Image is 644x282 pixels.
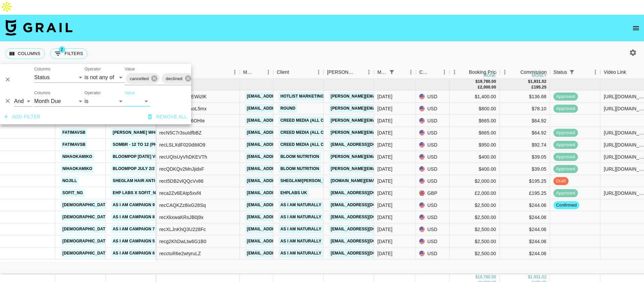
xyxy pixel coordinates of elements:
a: [PERSON_NAME] When Did You Get Hot? [111,128,203,137]
div: $39.05 [500,151,550,163]
div: $195.25 [500,175,550,187]
div: recctuR6e2wtyruLZ [159,250,201,257]
div: $244.06 [500,199,550,211]
button: Menu [314,67,324,77]
div: Currency [419,66,430,79]
a: [EMAIL_ADDRESS][DOMAIN_NAME] [245,140,320,149]
button: Menu [590,67,600,77]
a: [PERSON_NAME][EMAIL_ADDRESS][DOMAIN_NAME] [329,128,438,137]
div: $2,500.00 [449,199,500,211]
a: SHEGLAM Hair Anti-Burn Hot Comb x 1TT Crossposted to IGR [111,177,254,185]
button: Sort [254,67,263,77]
div: recXLJnKhQ3U228Fc [159,226,206,233]
label: Value [125,90,135,96]
button: open drawer [629,21,643,35]
div: 19,780.00 [478,274,496,280]
button: Menu [406,67,416,77]
a: [EMAIL_ADDRESS][DOMAIN_NAME] [329,213,404,221]
button: Add filter [1,111,43,123]
label: Value [125,66,135,72]
span: cancelled [126,75,153,82]
button: Menu [263,67,273,77]
div: USD [416,211,449,223]
label: Columns [34,90,50,96]
a: [EMAIL_ADDRESS][DOMAIN_NAME] [245,116,320,125]
div: $244.06 [500,223,550,235]
div: USD [416,91,449,103]
span: approved [553,154,578,160]
div: 1 active filter [387,67,396,77]
a: fatimavsb [61,128,87,137]
a: sofit_ng [61,189,85,197]
label: Operator [85,66,101,72]
a: [PERSON_NAME][EMAIL_ADDRESS][DOMAIN_NAME] [329,116,438,125]
a: AS I AM CAMPAIGN 8 [111,213,156,221]
button: Show filters [567,67,577,77]
a: nihaokamiko [61,165,94,173]
button: Sort [577,67,586,77]
button: Sort [511,67,520,77]
span: approved [553,190,578,196]
div: GBP [416,187,449,199]
div: USD [416,151,449,163]
div: $64.92 [500,115,550,127]
button: Show filters [387,67,396,77]
div: Airtable ID [156,66,240,79]
div: recQDKQv2MnJjidxF [159,166,204,172]
a: EHP Labs x Sofit_ngr 12 month Partnership 3/12 [111,189,225,197]
a: Round [279,104,297,113]
a: AS I AM CAMPAIGN 7 [111,225,156,233]
a: [DEMOGRAPHIC_DATA] [61,201,111,209]
div: $665.00 [449,115,500,127]
div: $78.10 [500,103,550,115]
div: Oct '25 [377,178,392,184]
label: Columns [34,66,50,72]
div: Oct '25 [377,238,392,245]
a: [EMAIL_ADDRESS][DOMAIN_NAME] [245,201,320,209]
div: $400.00 [449,151,500,163]
div: recUQIsUyVhDKEVTh [159,154,207,160]
a: Bloom Nutrition [279,165,321,173]
div: reca2Zv6EAtp5xvf4 [159,190,201,196]
button: Menu [364,67,374,77]
div: $136.68 [500,91,550,103]
a: As I Am Naturally [279,201,323,209]
div: 195.25 [534,84,546,90]
a: [EMAIL_ADDRESS][DOMAIN_NAME] [245,189,320,197]
div: Currency [416,66,449,79]
div: $2,500.00 [449,223,500,235]
button: Sort [460,67,469,77]
div: USD [416,235,449,247]
a: fatimavsb [61,140,87,149]
div: £ [532,84,534,90]
div: $665.00 [449,127,500,139]
button: Select columns [5,48,45,59]
div: USD [416,223,449,235]
div: Oct '25 [377,129,392,136]
div: $800.00 [449,103,500,115]
div: USD [416,127,449,139]
div: 1 active filter [567,67,577,77]
div: 1,931.02 [530,79,546,84]
a: [EMAIL_ADDRESS][DOMAIN_NAME] [329,189,404,197]
a: AS I AM CAMPAIGN 6 [111,249,156,258]
span: 2 [59,46,65,53]
div: Booker [324,66,374,79]
a: [EMAIL_ADDRESS][DOMAIN_NAME] [245,225,320,233]
div: $2,500.00 [449,247,500,260]
div: $ [475,79,478,84]
div: Oct '25 [377,142,392,148]
button: Sort [289,67,299,77]
div: $2,500.00 [449,235,500,247]
div: Oct '25 [377,214,392,221]
a: [EMAIL_ADDRESS][DOMAIN_NAME] [245,213,320,221]
a: Creed Media (All Campaigns) [279,116,348,125]
div: $244.06 [500,247,550,260]
div: 2,000.00 [480,84,496,90]
a: EHPLABS UK [279,189,309,197]
select: Logic operator [14,96,33,107]
button: Menu [230,67,240,77]
span: approved [553,142,578,148]
div: Status [553,66,567,79]
div: Commission [520,66,547,79]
